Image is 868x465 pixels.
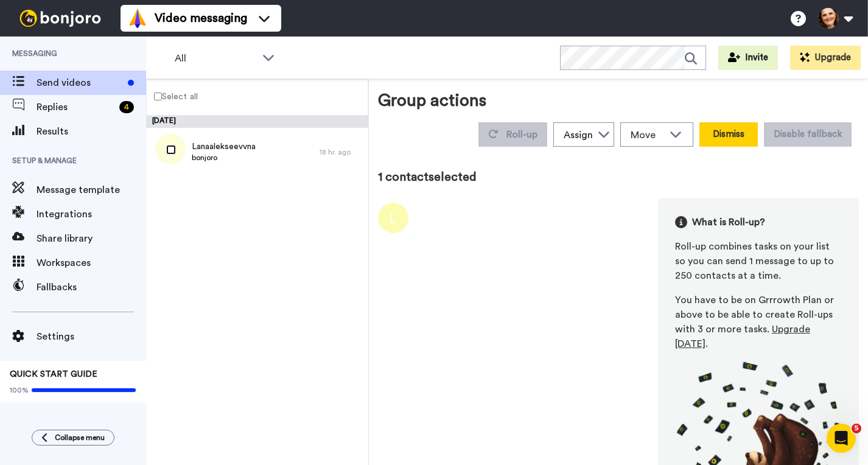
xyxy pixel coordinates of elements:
[852,424,861,433] span: 5
[718,46,778,70] button: Invite
[155,10,247,27] span: Video messaging
[192,153,256,163] span: bonjoro
[478,122,547,147] button: Roll-up
[631,128,663,142] span: Move
[320,147,362,157] div: 18 hr. ago
[37,280,146,295] span: Fallbacks
[675,293,842,351] div: You have to be on Grrrowth Plan or above to be able to create Roll-ups with 3 or more tasks. .
[146,116,368,128] div: [DATE]
[37,256,146,270] span: Workspaces
[37,183,146,197] span: Message template
[37,329,146,344] span: Settings
[37,231,146,246] span: Share library
[827,424,856,453] iframe: Intercom live chat
[10,385,29,395] span: 100%
[699,122,758,147] button: Dismiss
[119,101,134,113] div: 4
[55,433,105,442] span: Collapse menu
[128,9,147,28] img: vm-color.svg
[37,100,114,114] span: Replies
[10,370,97,379] span: QUICK START GUIDE
[378,203,408,233] img: Profile Image
[378,88,486,117] div: Group actions
[564,128,593,142] div: Assign
[175,51,256,66] span: All
[154,93,162,100] input: Select all
[192,141,256,153] span: Lanaalekseevvna
[378,169,859,186] div: 1 contact selected
[37,207,146,222] span: Integrations
[32,430,114,446] button: Collapse menu
[790,46,861,70] button: Upgrade
[37,75,123,90] span: Send videos
[692,215,765,229] span: What is Roll-up?
[147,89,198,103] label: Select all
[506,130,537,139] span: Roll-up
[764,122,852,147] button: Disable fallback
[15,10,106,27] img: bj-logo-header-white.svg
[675,239,842,283] div: Roll-up combines tasks on your list so you can send 1 message to up to 250 contacts at a time.
[37,124,146,139] span: Results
